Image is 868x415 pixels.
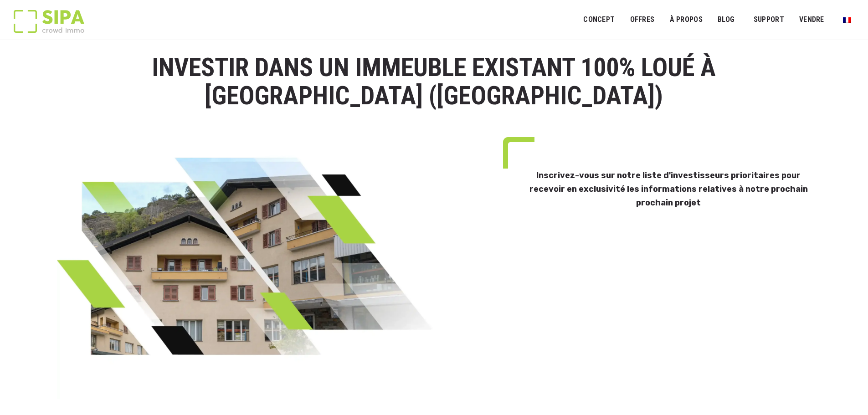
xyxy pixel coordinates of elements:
a: À PROPOS [663,10,709,30]
h3: Inscrivez-vous sur notre liste d'investisseurs prioritaires pour recevoir en exclusivité les info... [526,169,811,210]
img: Français [843,17,851,23]
h1: Investir dans un immeuble EXISTANT 100% LOUÉ à [GEOGRAPHIC_DATA] ([GEOGRAPHIC_DATA]) [144,54,724,110]
nav: Menu principal [583,8,854,31]
a: VENDRE [793,10,830,30]
img: top-left-green [503,137,534,169]
a: Passer à [837,11,857,28]
a: OFFRES [624,10,660,30]
img: sion-main-banner [57,137,493,399]
img: Logo [14,10,84,33]
a: Concept [577,10,621,30]
a: Blog [712,10,741,30]
a: SUPPORT [748,10,790,30]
